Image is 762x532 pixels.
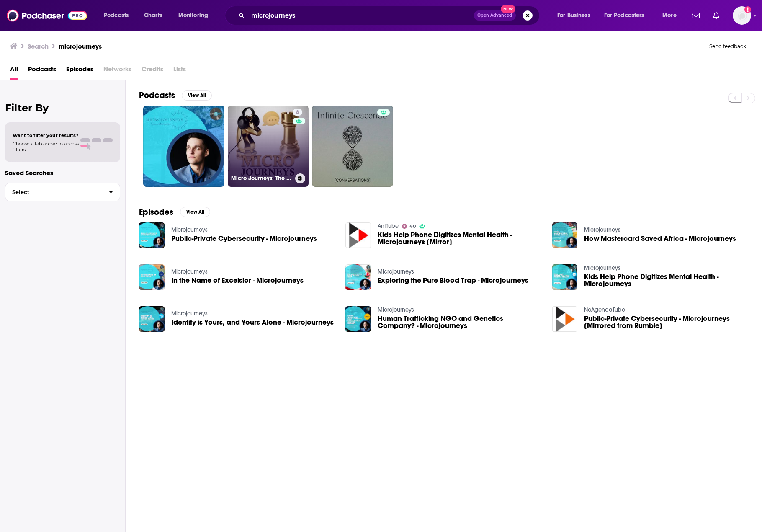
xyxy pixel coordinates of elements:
[584,273,749,287] a: Kids Help Phone Digitizes Mental Health - Microjourneys
[233,6,548,25] div: Search podcasts, credits, & more...
[139,222,165,248] img: Public-Private Cybersecurity - Microjourneys
[296,108,299,117] span: 8
[378,231,542,245] a: Kids Help Phone Digitizes Mental Health - Microjourneys [Mirror]
[5,189,102,195] span: Select
[409,225,416,228] span: 40
[171,226,208,233] a: Microjourneys
[584,226,620,233] a: Microjourneys
[557,10,590,21] span: For Business
[13,132,79,138] span: Want to filter your results?
[551,9,601,22] button: open menu
[172,9,219,22] button: open menu
[599,9,656,22] button: open menu
[13,141,79,152] span: Choose a tab above to access filters.
[345,222,371,248] img: Kids Help Phone Digitizes Mental Health - Microjourneys [Mirror]
[710,8,723,23] a: Show notifications dropdown
[139,264,165,290] img: In the Name of Excelsior - Microjourneys
[142,62,163,80] span: Credits
[59,42,102,50] h3: microjourneys
[144,10,162,21] span: Charts
[248,9,474,22] input: Search podcasts, credits, & more...
[139,207,210,217] a: EpisodesView All
[744,6,751,13] svg: Add a profile image
[66,62,93,80] a: Episodes
[552,306,578,332] img: Public-Private Cybersecurity - Microjourneys [Mirrored from Rumble]
[228,106,309,187] a: 8Micro Journeys: The Pulse of What’s Next
[139,9,167,22] a: Charts
[584,306,625,313] a: NoAgendaTube
[98,9,139,22] button: open menu
[180,207,210,217] button: View All
[28,62,56,80] a: Podcasts
[474,10,516,21] button: Open AdvancedNew
[171,319,334,326] a: Identity is Yours, and Yours Alone - Microjourneys
[689,8,703,23] a: Show notifications dropdown
[733,6,751,25] span: Logged in as YiyanWang
[28,42,49,50] h3: Search
[584,315,749,329] a: Public-Private Cybersecurity - Microjourneys [Mirrored from Rumble]
[171,277,304,284] a: In the Name of Excelsior - Microjourneys
[477,13,512,18] span: Open Advanced
[345,306,371,332] img: Human Trafficking NGO and Genetics Company? - Microjourneys
[656,9,687,22] button: open menu
[10,62,18,80] a: All
[139,306,165,332] img: Identity is Yours, and Yours Alone - Microjourneys
[552,222,578,248] img: How Mastercard Saved Africa - Microjourneys
[604,10,644,21] span: For Podcasters
[139,90,212,101] a: PodcastsView All
[139,207,173,217] h2: Episodes
[178,10,208,21] span: Monitoring
[707,43,749,50] button: Send feedback
[733,6,751,25] img: User Profile
[7,8,87,23] img: Podchaser - Follow, Share and Rate Podcasts
[139,90,175,101] h2: Podcasts
[345,264,371,290] img: Exploring the Pure Blood Trap - Microjourneys
[378,222,399,230] a: AntTube
[552,264,578,290] img: Kids Help Phone Digitizes Mental Health - Microjourneys
[662,10,677,21] span: More
[103,62,131,80] span: Networks
[584,235,736,242] a: How Mastercard Saved Africa - Microjourneys
[293,109,302,116] a: 8
[402,224,416,229] a: 40
[171,310,208,317] a: Microjourneys
[173,62,186,80] span: Lists
[171,235,317,242] a: Public-Private Cybersecurity - Microjourneys
[501,5,516,13] span: New
[104,10,129,21] span: Podcasts
[733,6,751,25] button: Show profile menu
[5,183,120,201] button: Select
[378,277,528,284] a: Exploring the Pure Blood Trap - Microjourneys
[171,268,208,275] a: Microjourneys
[378,306,414,313] a: Microjourneys
[182,90,212,101] button: View All
[231,175,292,182] h3: Micro Journeys: The Pulse of What’s Next
[378,268,414,275] a: Microjourneys
[378,315,542,329] a: Human Trafficking NGO and Genetics Company? - Microjourneys
[5,169,120,177] p: Saved Searches
[5,102,120,114] h2: Filter By
[584,264,620,271] a: Microjourneys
